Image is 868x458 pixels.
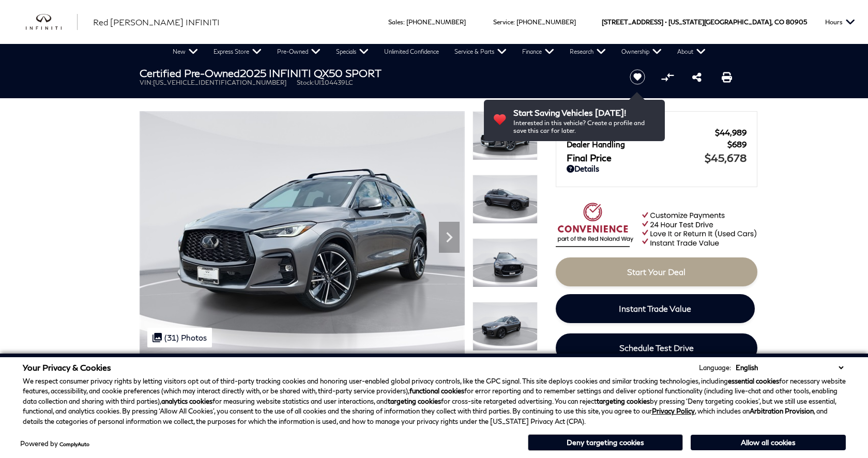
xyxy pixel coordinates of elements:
[406,18,466,26] a: [PHONE_NUMBER]
[59,441,89,447] a: ComplyAuto
[715,128,747,137] span: $44,989
[669,44,713,59] a: About
[597,397,650,405] strong: targeting cookies
[269,44,328,59] a: Pre-Owned
[728,377,779,385] strong: essential cookies
[513,18,515,26] span: :
[567,128,747,137] a: Red [PERSON_NAME] $44,989
[614,44,669,59] a: Ownership
[165,44,713,59] nav: Main Navigation
[140,67,240,79] strong: Certified Pre-Owned
[26,14,78,30] img: INFINITI
[733,362,846,373] select: Language Select
[691,435,846,450] button: Allow all cookies
[140,79,153,86] span: VIN:
[473,238,538,287] img: Certified Used 2025 Graphite Shadow INFINITI SPORT image 3
[140,111,465,355] img: Certified Used 2025 Graphite Shadow INFINITI SPORT image 1
[562,44,614,59] a: Research
[626,69,649,85] button: Save vehicle
[556,333,757,362] a: Schedule Test Drive
[750,407,814,415] strong: Arbitration Provision
[619,343,694,353] span: Schedule Test Drive
[567,164,747,173] a: Details
[439,222,460,253] div: Next
[652,407,695,415] a: Privacy Policy
[328,44,376,59] a: Specials
[26,14,78,30] a: infiniti
[403,18,405,26] span: :
[388,397,441,405] strong: targeting cookies
[93,16,220,28] a: Red [PERSON_NAME] INFINITI
[153,79,286,86] span: [US_VEHICLE_IDENTIFICATION_NUMBER]
[473,111,538,160] img: Certified Used 2025 Graphite Shadow INFINITI SPORT image 1
[705,151,747,164] span: $45,678
[567,151,747,164] a: Final Price $45,678
[567,152,705,163] span: Final Price
[722,71,732,83] a: Print this Certified Pre-Owned 2025 INFINITI QX50 SPORT
[161,397,212,405] strong: analytics cookies
[660,69,675,85] button: Compare vehicle
[376,44,447,59] a: Unlimited Confidence
[147,328,212,347] div: (31) Photos
[516,18,576,26] a: [PHONE_NUMBER]
[528,434,683,451] button: Deny targeting cookies
[602,18,807,26] a: [STREET_ADDRESS] • [US_STATE][GEOGRAPHIC_DATA], CO 80905
[514,44,562,59] a: Finance
[409,387,464,395] strong: functional cookies
[567,140,727,149] span: Dealer Handling
[627,267,686,277] span: Start Your Deal
[493,18,513,26] span: Service
[140,67,613,79] h1: 2025 INFINITI QX50 SPORT
[567,140,747,149] a: Dealer Handling $689
[567,128,715,137] span: Red [PERSON_NAME]
[206,44,269,59] a: Express Store
[23,362,111,372] span: Your Privacy & Cookies
[23,376,846,427] p: We respect consumer privacy rights by letting visitors opt out of third-party tracking cookies an...
[297,79,314,86] span: Stock:
[165,44,206,59] a: New
[473,302,538,351] img: Certified Used 2025 Graphite Shadow INFINITI SPORT image 4
[619,303,691,313] span: Instant Trade Value
[388,18,403,26] span: Sales
[556,257,757,286] a: Start Your Deal
[727,140,747,149] span: $689
[692,71,702,83] a: Share this Certified Pre-Owned 2025 INFINITI QX50 SPORT
[473,175,538,224] img: Certified Used 2025 Graphite Shadow INFINITI SPORT image 2
[314,79,353,86] span: UI104439LC
[20,440,89,447] div: Powered by
[699,364,731,371] div: Language:
[93,17,220,27] span: Red [PERSON_NAME] INFINITI
[447,44,514,59] a: Service & Parts
[556,294,755,323] a: Instant Trade Value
